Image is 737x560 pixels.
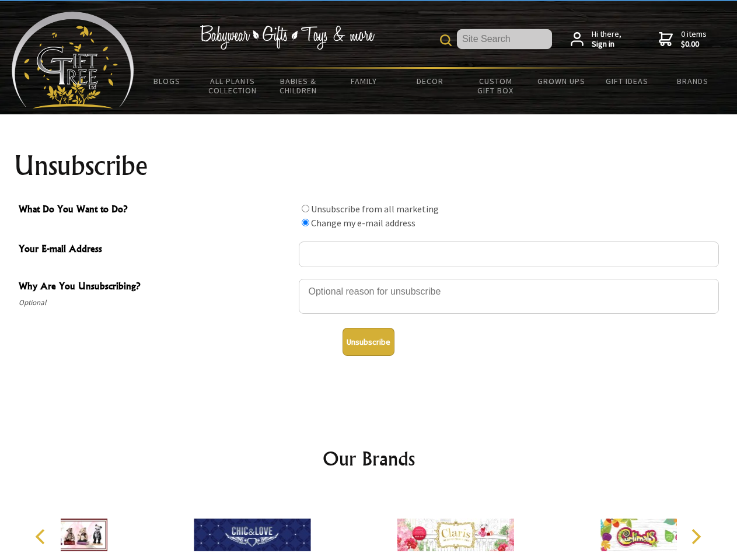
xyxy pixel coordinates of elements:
input: What Do You Want to Do? [302,219,309,226]
a: Grown Ups [528,69,594,93]
a: Gift Ideas [594,69,660,93]
strong: $0.00 [681,39,707,50]
strong: Sign in [592,39,621,50]
button: Unsubscribe [343,328,394,356]
input: Site Search [457,29,552,49]
textarea: Why Are You Unsubscribing? [299,279,719,314]
a: BLOGS [134,69,200,93]
a: Hi there,Sign in [571,29,621,50]
h1: Unsubscribe [14,152,724,180]
span: 0 items [681,29,707,50]
span: Optional [19,296,293,310]
img: Babyware - Gifts - Toys and more... [12,12,134,108]
img: product search [440,34,452,46]
a: Babies & Children [266,69,331,103]
button: Previous [29,524,55,549]
input: What Do You Want to Do? [302,205,309,212]
span: Your E-mail Address [19,242,293,258]
a: Decor [397,69,463,93]
a: All Plants Collection [200,69,266,103]
span: What Do You Want to Do? [19,202,293,219]
a: 0 items$0.00 [659,29,707,50]
span: Hi there, [592,29,621,50]
label: Change my e-mail address [311,217,415,229]
a: Family [331,69,397,93]
span: Why Are You Unsubscribing? [19,279,293,296]
label: Unsubscribe from all marketing [311,203,439,215]
img: Babywear - Gifts - Toys & more [200,25,375,50]
button: Next [683,524,708,549]
input: Your E-mail Address [299,242,719,267]
a: Brands [660,69,726,93]
a: Custom Gift Box [463,69,529,103]
h2: Our Brands [23,444,714,473]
